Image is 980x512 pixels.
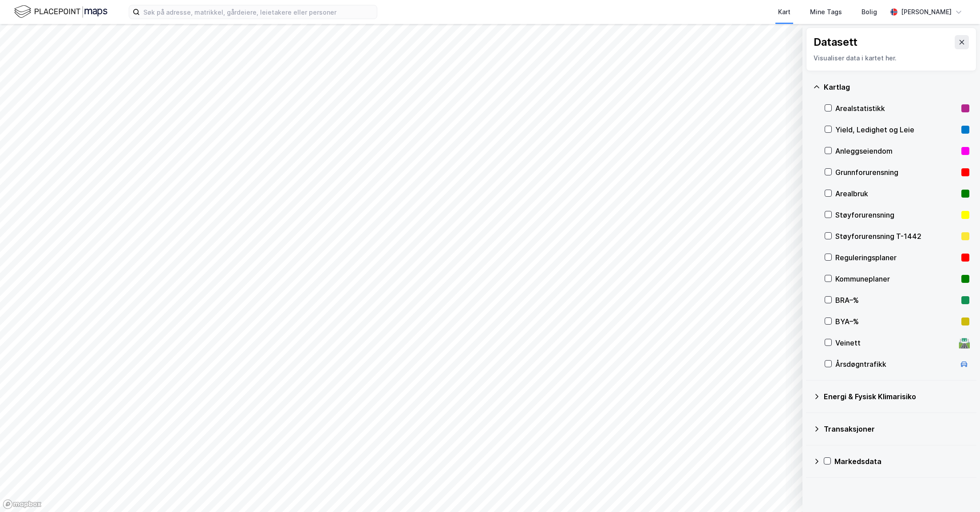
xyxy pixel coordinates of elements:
[824,82,969,92] div: Kartlag
[936,469,980,512] iframe: Chat Widget
[3,499,42,509] a: Mapbox homepage
[824,391,969,402] div: Energi & Fysisk Klimarisiko
[810,7,842,17] div: Mine Tags
[901,7,952,17] div: [PERSON_NAME]
[835,252,958,263] div: Reguleringsplaner
[835,146,958,156] div: Anleggseiendom
[835,188,958,199] div: Arealbruk
[835,295,958,306] div: BRA–%
[835,124,958,135] div: Yield, Ledighet og Leie
[835,210,958,220] div: Støyforurensning
[958,337,970,349] div: 🛣️
[861,7,877,17] div: Bolig
[936,469,980,512] div: Kontrollprogram for chat
[834,456,969,467] div: Markedsdata
[835,337,955,348] div: Veinett
[814,35,857,49] div: Datasett
[835,167,958,178] div: Grunnforurensning
[140,5,377,19] input: Søk på adresse, matrikkel, gårdeiere, leietakere eller personer
[835,316,958,327] div: BYA–%
[835,231,958,242] div: Støyforurensning T-1442
[814,53,969,64] div: Visualiser data i kartet her.
[824,424,969,434] div: Transaksjoner
[778,7,790,17] div: Kart
[835,359,955,369] div: Årsdøgntrafikk
[835,274,958,284] div: Kommuneplaner
[835,103,958,114] div: Arealstatistikk
[14,4,107,20] img: logo.f888ab2527a4732fd821a326f86c7f29.svg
